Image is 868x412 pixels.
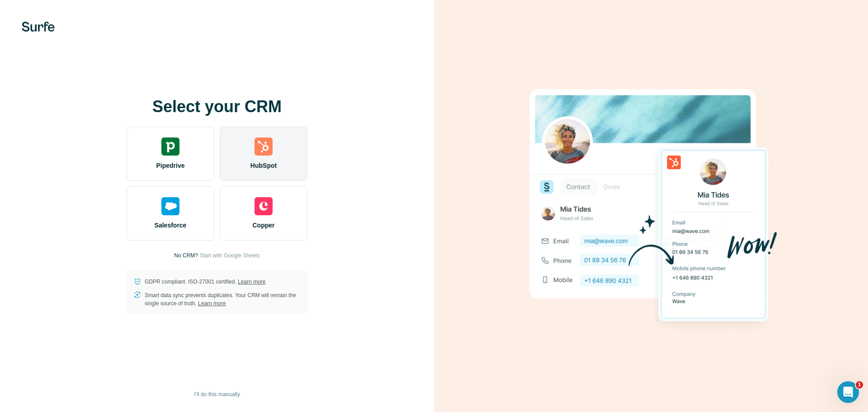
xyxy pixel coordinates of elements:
[127,98,307,116] h1: Select your CRM
[155,221,187,230] span: Salesforce
[22,22,55,32] img: Surfe's logo
[198,300,226,307] a: Learn more
[156,161,184,170] span: Pipedrive
[194,390,240,398] span: I’ll do this manually
[250,161,277,170] span: HubSpot
[837,381,859,403] iframe: Intercom live chat
[200,251,260,260] button: Start with Google Sheets
[174,251,198,260] p: No CRM?
[238,279,265,285] a: Learn more
[856,381,863,388] span: 1
[253,221,275,230] span: Copper
[188,388,246,401] button: I’ll do this manually
[145,278,265,286] p: GDPR compliant. ISO-27001 certified.
[255,197,273,215] img: copper's logo
[255,137,273,156] img: hubspot's logo
[524,75,778,337] img: HUBSPOT image
[161,137,179,156] img: pipedrive's logo
[161,197,179,215] img: salesforce's logo
[145,291,300,308] p: Smart data sync prevents duplicates. Your CRM will remain the single source of truth.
